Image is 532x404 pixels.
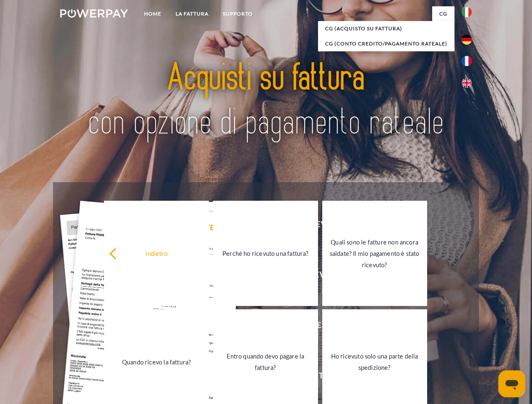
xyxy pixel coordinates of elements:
div: Quali sono le fatture non ancora saldate? Il mio pagamento è stato ricevuto? [327,236,422,270]
img: de [462,35,472,45]
div: Entro quando devo pagare la fattura? [218,351,313,373]
div: Ho ricevuto solo una parte della spedizione? [327,351,422,373]
img: en [462,78,472,88]
div: Quando ricevo la fattura? [109,356,204,367]
div: indietro [109,247,204,259]
img: it [462,7,472,17]
div: Perché ho ricevuto una fattura? [218,247,313,259]
a: CG (Acquisto su fattura) [318,21,454,36]
img: fr [462,56,472,66]
img: logo-powerpay-white.svg [60,9,128,18]
a: CG (Conto Credito/Pagamento rateale) [318,36,454,51]
a: Home [137,6,168,21]
a: Quali sono le fatture non ancora saldate? Il mio pagamento è stato ricevuto? [322,201,427,306]
a: LA FATTURA [168,6,216,21]
iframe: Pulsante per aprire la finestra di messaggistica [498,370,525,397]
a: Supporto [216,6,260,21]
a: CG [432,6,454,21]
img: title-powerpay_it.svg [80,40,452,161]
